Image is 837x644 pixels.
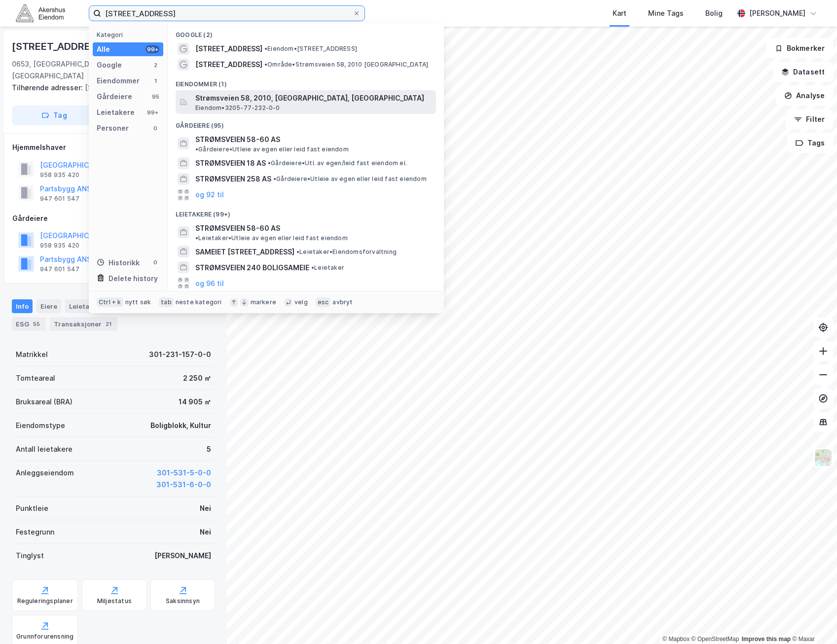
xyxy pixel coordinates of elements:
iframe: Chat Widget [788,597,837,644]
span: [STREET_ADDRESS] [195,59,262,71]
div: Kart [613,7,626,19]
div: Matrikkel [16,349,48,360]
div: ESG [12,317,46,331]
div: Google [97,59,122,71]
div: Hjemmelshaver [12,142,215,153]
span: [STREET_ADDRESS] [195,43,262,55]
span: • [311,264,314,271]
div: Kontrollprogram for chat [788,597,837,644]
span: Leietaker • Utleie av egen eller leid fast eiendom [195,234,348,242]
span: Gårdeiere • Utleie av egen eller leid fast eiendom [273,175,427,183]
div: Personer [97,122,129,134]
div: [STREET_ADDRESS] [12,38,109,54]
div: Leietakere [65,299,120,313]
div: Bolig [705,7,723,19]
div: Kategori [97,31,163,38]
div: 0653, [GEOGRAPHIC_DATA], [GEOGRAPHIC_DATA] [12,58,138,82]
div: Google (2) [168,23,444,41]
button: Filter [786,109,833,129]
div: 55 [31,319,42,329]
div: 14 905 ㎡ [179,396,211,408]
button: Bokmerker [766,38,833,58]
span: • [296,248,299,255]
span: • [268,159,271,167]
div: 947 601 547 [40,195,79,203]
div: velg [294,298,308,306]
div: Reguleringsplaner [17,597,73,605]
div: Boligblokk, Kultur [150,420,211,431]
div: 2 [151,61,159,69]
div: neste kategori [176,298,222,306]
div: Leietakere [97,107,135,118]
div: Punktleie [16,502,48,514]
div: Transaksjoner [50,317,117,331]
div: Anleggseiendom [16,467,74,479]
span: STRØMSVEIEN 18 AS [195,157,266,169]
img: Z [814,448,833,467]
span: Gårdeiere • Utl. av egen/leid fast eiendom el. [268,159,407,167]
div: Mine Tags [648,7,684,19]
div: 2 250 ㎡ [183,372,211,384]
div: Eiendommer [97,75,140,87]
div: Miljøstatus [97,597,132,605]
div: [STREET_ADDRESS] [12,82,207,94]
div: Nei [200,526,211,538]
span: • [195,234,198,242]
div: markere [251,298,276,306]
div: Bruksareal (BRA) [16,396,73,408]
span: STRØMSVEIEN 240 BOLIGSAMEIE [195,262,309,274]
div: Delete history [109,273,158,285]
span: • [195,145,198,153]
div: 5 [207,443,211,455]
div: 947 601 547 [40,265,79,273]
div: 21 [104,319,113,329]
div: Eiendommer (1) [168,72,444,90]
div: 958 935 420 [40,242,79,250]
div: Historikk [97,257,140,269]
div: 0 [151,258,159,266]
button: 301-531-6-0-0 [156,479,211,491]
div: Festegrunn [16,526,54,538]
button: og 96 til [195,277,224,289]
div: Eiendomstype [16,420,65,431]
span: STRØMSVEIEN 258 AS [195,173,271,185]
a: OpenStreetMap [691,636,739,643]
div: Saksinnsyn [166,597,200,605]
span: Eiendom • 3205-77-232-0-0 [195,104,280,112]
div: 95 [151,93,159,101]
div: Nei [200,502,211,514]
div: Info [12,299,33,313]
span: Tilhørende adresser: [12,83,85,92]
span: SAMEIET [STREET_ADDRESS] [195,246,294,258]
button: Analyse [776,86,833,106]
div: avbryt [332,298,353,306]
div: nytt søk [125,298,151,306]
div: Grunnforurensning [16,633,73,641]
span: • [264,45,267,52]
div: Eiere [36,299,61,313]
span: Leietaker [311,264,344,272]
span: Område • Strømsveien 58, 2010 [GEOGRAPHIC_DATA] [264,61,428,69]
div: Antall leietakere [16,443,73,455]
div: [PERSON_NAME] [749,7,805,19]
button: og 92 til [195,189,224,201]
a: Mapbox [662,636,690,643]
button: Tag [12,106,97,125]
span: Leietaker • Eiendomsforvaltning [296,248,397,256]
button: Datasett [773,62,833,82]
span: STRØMSVEIEN 58-60 AS [195,222,280,234]
button: Tags [787,133,833,153]
span: • [273,175,276,182]
div: Tomteareal [16,372,55,384]
div: esc [316,297,331,307]
div: 99+ [146,45,159,53]
div: tab [159,297,174,307]
div: 1 [151,77,159,85]
a: Improve this map [742,636,791,643]
span: • [264,61,267,68]
span: STRØMSVEIEN 58-60 AS [195,134,280,145]
div: 0 [151,124,159,132]
button: 301-531-5-0-0 [157,467,211,479]
div: 99+ [146,108,159,116]
span: Gårdeiere • Utleie av egen eller leid fast eiendom [195,145,349,153]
